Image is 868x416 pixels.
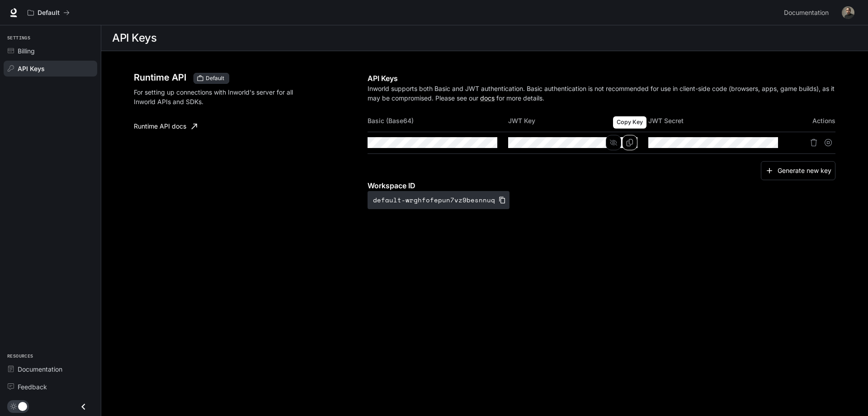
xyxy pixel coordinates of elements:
button: Delete API key [807,135,821,150]
button: Close drawer [73,397,94,416]
a: Documentation [4,361,97,377]
p: Inworld supports both Basic and JWT authentication. Basic authentication is not recommended for u... [368,84,835,103]
th: JWT Secret [648,110,788,132]
h1: API Keys [112,29,156,47]
span: Billing [18,46,35,56]
img: User avatar [842,6,854,19]
span: Feedback [18,382,47,392]
button: User avatar [839,4,857,22]
p: API Keys [368,73,835,84]
a: docs [480,94,495,102]
a: Runtime API docs [130,117,201,135]
button: All workspaces [24,4,74,22]
p: For setting up connections with Inworld's server for all Inworld APIs and SDKs. [134,87,304,106]
div: These keys will apply to your current workspace only [193,73,229,84]
div: Copy Key [613,116,646,129]
button: Suspend API key [821,135,835,150]
a: Feedback [4,379,97,395]
a: Documentation [780,4,835,22]
a: API Keys [4,61,97,77]
span: Dark mode toggle [18,401,27,411]
th: JWT Key [508,110,648,132]
th: Actions [789,110,835,132]
span: Default [202,74,228,82]
h3: Runtime API [134,73,186,82]
p: Default [38,9,60,17]
p: Workspace ID [368,180,835,191]
button: Copy Key [622,135,637,150]
th: Basic (Base64) [368,110,508,132]
span: Documentation [784,7,829,19]
button: default-wrghfofepun7vz9besnnuq [368,191,509,209]
a: Billing [4,43,97,59]
button: Generate new key [761,161,835,181]
span: API Keys [18,64,45,73]
span: Documentation [18,364,62,374]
